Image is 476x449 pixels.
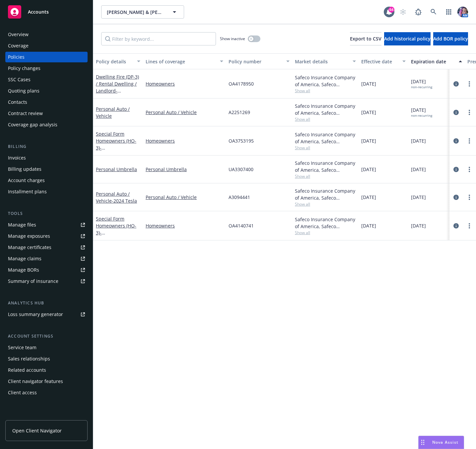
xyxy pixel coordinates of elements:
a: circleInformation [452,165,460,173]
span: - 2024 Tesla [112,198,137,204]
a: Homeowners [146,222,223,229]
a: Personal Umbrella [96,166,137,172]
span: OA4140741 [229,222,254,229]
span: Show all [295,201,356,207]
a: Summary of insurance [5,276,88,287]
span: [DATE] [411,222,426,229]
span: Export to CSV [350,35,381,42]
a: SSC Cases [5,74,88,85]
a: Manage exposures [5,231,88,241]
a: more [465,193,473,201]
a: more [465,108,473,116]
a: Overview [5,29,88,40]
a: Loss summary generator [5,309,88,320]
div: Client navigator features [8,376,63,387]
div: Manage certificates [8,242,51,253]
div: Loss summary generator [8,309,63,320]
div: Policy changes [8,63,40,74]
div: Safeco Insurance Company of America, Safeco Insurance (Liberty Mutual) [295,187,356,201]
a: more [465,165,473,173]
span: Add historical policy [384,35,431,42]
div: Billing updates [8,164,41,174]
div: non-recurring [411,85,432,89]
span: OA3753195 [229,137,254,144]
a: Related accounts [5,365,88,375]
span: Show all [295,145,356,151]
a: Switch app [442,5,455,19]
span: Show inactive [220,36,245,41]
a: Report a Bug [412,5,425,19]
a: Account charges [5,175,88,186]
span: Show all [295,88,356,94]
span: [DATE] [361,222,376,229]
span: [DATE] [411,166,426,173]
a: Contacts [5,97,88,107]
div: Expiration date [411,58,455,65]
div: non-recurring [411,113,432,118]
div: Manage claims [8,253,41,264]
div: Tools [5,210,88,217]
button: Add BOR policy [433,32,468,45]
a: Homeowners [146,80,223,87]
a: circleInformation [452,222,460,230]
div: Invoices [8,153,26,163]
span: - [STREET_ADDRESS][PERSON_NAME][PERSON_NAME] [96,88,138,115]
div: Coverage [8,40,29,51]
div: Policies [8,52,25,62]
span: [DATE] [361,137,376,144]
button: Lines of coverage [143,53,226,69]
span: Open Client Navigator [12,427,62,434]
div: Installment plans [8,186,47,197]
div: Market details [295,58,349,65]
a: Search [427,5,440,19]
a: Start snowing [396,5,410,19]
a: Personal Auto / Vehicle [96,106,130,119]
span: Nova Assist [432,439,458,445]
div: Safeco Insurance Company of America, Safeco Insurance (Liberty Mutual) [295,102,356,116]
span: [DATE] [411,194,426,201]
div: Safeco Insurance Company of America, Safeco Insurance [295,74,356,88]
div: Sales relationships [8,353,50,364]
div: Manage files [8,220,36,230]
a: Manage certificates [5,242,88,253]
a: Quoting plans [5,86,88,96]
div: Safeco Insurance Company of America, Safeco Insurance [295,160,356,173]
a: Dwelling Fire (DP-3) / Rental Dwelling / Landlord [96,74,139,115]
div: Lines of coverage [146,58,216,65]
a: circleInformation [452,108,460,116]
a: Installment plans [5,186,88,197]
div: Summary of insurance [8,276,58,287]
a: more [465,222,473,230]
a: Manage files [5,220,88,230]
div: 64 [388,7,394,13]
div: Manage exposures [8,231,50,241]
a: Special Form Homeowners (HO-3) [96,131,138,165]
a: Service team [5,342,88,353]
a: Coverage [5,40,88,51]
div: Policy number [229,58,282,65]
span: A3094441 [229,194,250,201]
div: Effective date [361,58,398,65]
div: Coverage gap analysis [8,119,57,130]
div: Safeco Insurance Company of America, Safeco Insurance (Liberty Mutual) [295,216,356,230]
span: A2251269 [229,109,250,116]
a: Homeowners [146,137,223,144]
span: Add BOR policy [433,35,468,42]
a: circleInformation [452,193,460,201]
a: Coverage gap analysis [5,119,88,130]
span: [DATE] [411,78,432,89]
a: Manage BORs [5,265,88,275]
a: Policies [5,52,88,62]
div: Overview [8,29,29,40]
a: Policy changes [5,63,88,74]
div: Account settings [5,333,88,340]
button: Export to CSV [350,32,381,45]
button: Effective date [359,53,408,69]
img: photo [457,7,468,17]
button: [PERSON_NAME] & [PERSON_NAME] [101,5,184,19]
div: Billing [5,143,88,150]
a: Special Form Homeowners (HO-3) [96,216,138,243]
span: OA4178950 [229,80,254,87]
button: Add historical policy [384,32,431,45]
